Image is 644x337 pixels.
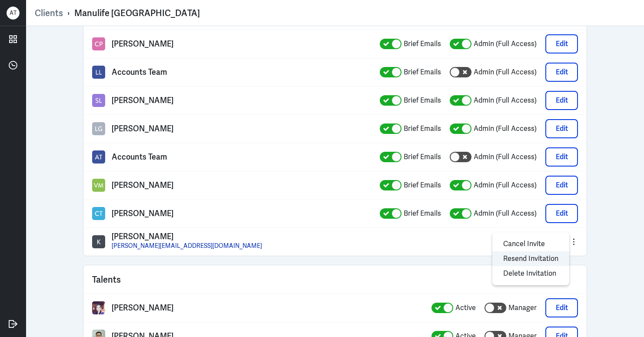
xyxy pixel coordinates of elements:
[404,180,441,190] label: Brief Emails
[112,233,262,240] p: [PERSON_NAME]
[545,204,578,223] button: Edit
[404,152,441,162] label: Brief Emails
[63,7,74,19] p: ›
[545,34,578,53] button: Edit
[112,68,167,76] p: Accounts Team
[404,67,441,77] label: Brief Emails
[74,7,200,19] div: Manulife [GEOGRAPHIC_DATA]
[455,303,476,313] label: Active
[474,95,537,106] label: Admin (Full Access)
[404,95,441,106] label: Brief Emails
[92,273,121,286] span: Talents
[474,152,537,162] label: Admin (Full Access)
[545,176,578,195] button: Edit
[112,210,173,217] p: [PERSON_NAME]
[404,208,441,219] label: Brief Emails
[112,97,173,104] p: [PERSON_NAME]
[508,303,537,313] label: Manager
[474,39,537,49] label: Admin (Full Access)
[112,40,173,48] p: [PERSON_NAME]
[474,67,537,77] label: Admin (Full Access)
[35,7,63,19] a: Clients
[474,123,537,134] label: Admin (Full Access)
[545,298,578,317] button: Edit
[112,153,167,161] p: Accounts Team
[474,208,537,219] label: Admin (Full Access)
[404,123,441,134] label: Brief Emails
[545,119,578,138] button: Edit
[112,240,262,251] p: [PERSON_NAME][EMAIL_ADDRESS][DOMAIN_NAME]
[112,181,173,189] p: [PERSON_NAME]
[474,180,537,190] label: Admin (Full Access)
[492,266,569,281] div: Delete Invitation
[545,147,578,167] button: Edit
[92,235,105,248] img: Katherine Liang
[112,304,173,312] p: [PERSON_NAME]
[545,91,578,110] button: Edit
[545,63,578,82] button: Edit
[404,39,441,49] label: Brief Emails
[492,251,569,266] div: Resend Invitation
[7,7,20,20] div: A T
[492,237,569,251] div: Cancel Invite
[112,125,173,133] p: [PERSON_NAME]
